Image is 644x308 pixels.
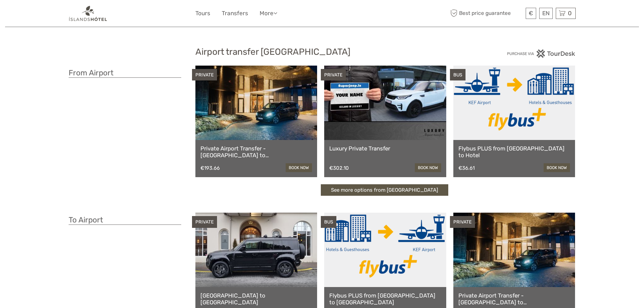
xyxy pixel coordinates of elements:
[286,163,312,172] a: book now
[192,69,217,81] div: PRIVATE
[329,292,441,306] a: Flybus PLUS from [GEOGRAPHIC_DATA] to [GEOGRAPHIC_DATA]
[507,49,575,58] img: PurchaseViaTourDesk.png
[200,292,312,306] a: [GEOGRAPHIC_DATA] to [GEOGRAPHIC_DATA]
[329,165,349,171] div: €302.10
[200,165,220,171] div: €193.66
[539,8,553,19] div: EN
[458,165,475,171] div: €36.61
[544,163,570,172] a: book now
[329,145,441,152] a: Luxury Private Transfer
[415,163,441,172] a: book now
[321,184,448,196] a: See more options from [GEOGRAPHIC_DATA]
[449,8,524,19] span: Best price guarantee
[69,68,181,78] h3: From Airport
[567,10,573,17] span: 0
[195,8,210,18] a: Tours
[450,69,466,81] div: BUS
[69,215,181,225] h3: To Airport
[195,47,449,57] h2: Airport transfer [GEOGRAPHIC_DATA]
[450,216,475,228] div: PRIVATE
[260,8,277,18] a: More
[529,10,533,17] span: €
[458,292,570,306] a: Private Airport Transfer - [GEOGRAPHIC_DATA] to [GEOGRAPHIC_DATA]
[321,216,336,228] div: BUS
[321,69,346,81] div: PRIVATE
[200,145,312,159] a: Private Airport Transfer - [GEOGRAPHIC_DATA] to [GEOGRAPHIC_DATA]
[192,216,217,228] div: PRIVATE
[69,5,108,22] img: 1298-aa34540a-eaca-4c1b-b063-13e4b802c612_logo_small.png
[458,145,570,159] a: Flybus PLUS from [GEOGRAPHIC_DATA] to Hotel
[222,8,248,18] a: Transfers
